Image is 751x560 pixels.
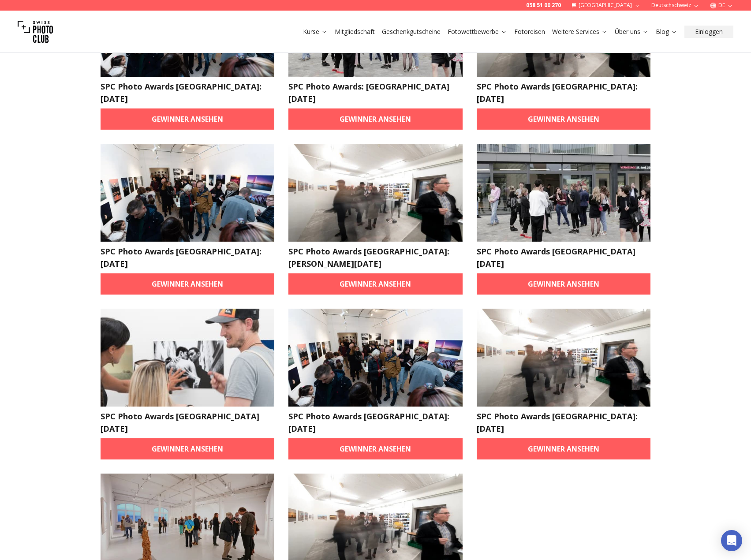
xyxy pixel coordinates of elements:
[331,26,378,38] button: Mitgliedschaft
[101,245,275,270] h2: SPC Photo Awards [GEOGRAPHIC_DATA]: [DATE]
[477,245,651,270] h2: SPC Photo Awards [GEOGRAPHIC_DATA] [DATE]
[615,27,649,36] a: Über uns
[101,438,275,459] a: Gewinner ansehen
[477,438,651,459] a: Gewinner ansehen
[288,245,463,270] h2: SPC Photo Awards [GEOGRAPHIC_DATA]: [PERSON_NAME][DATE]
[611,26,652,38] button: Über uns
[444,26,511,38] button: Fotowettbewerbe
[477,309,651,407] img: SPC Photo Awards Zürich: Juni 2025
[477,80,651,105] h2: SPC Photo Awards [GEOGRAPHIC_DATA]: [DATE]
[514,27,545,36] a: Fotoreisen
[552,27,608,36] a: Weitere Services
[477,410,651,435] h2: SPC Photo Awards [GEOGRAPHIC_DATA]: [DATE]
[477,273,651,295] a: Gewinner ansehen
[511,26,549,38] button: Fotoreisen
[549,26,611,38] button: Weitere Services
[101,108,275,130] a: Gewinner ansehen
[288,438,463,459] a: Gewinner ansehen
[477,108,651,130] a: Gewinner ansehen
[101,309,275,407] img: SPC Photo Awards WIEN Juni 2025
[477,144,651,242] img: SPC Photo Awards BERLIN May 2025
[101,410,275,435] h2: SPC Photo Awards [GEOGRAPHIC_DATA] [DATE]
[382,27,441,36] a: Geschenkgutscheine
[288,309,463,407] img: SPC Photo Awards Geneva: June 2025
[101,144,275,242] img: SPC Photo Awards Geneva: February 2025
[378,26,444,38] button: Geschenkgutscheine
[101,273,275,295] a: Gewinner ansehen
[299,26,331,38] button: Kurse
[288,144,463,242] img: SPC Photo Awards Zürich: März 2025
[526,2,561,9] a: 058 51 00 270
[448,27,507,36] a: Fotowettbewerbe
[101,80,275,105] h2: SPC Photo Awards [GEOGRAPHIC_DATA]: [DATE]
[288,108,463,130] a: Gewinner ansehen
[288,410,463,435] h2: SPC Photo Awards [GEOGRAPHIC_DATA]: [DATE]
[288,80,463,105] h2: SPC Photo Awards: [GEOGRAPHIC_DATA] [DATE]
[652,26,681,38] button: Blog
[303,27,328,36] a: Kurse
[684,26,733,38] button: Einloggen
[288,273,463,295] a: Gewinner ansehen
[335,27,375,36] a: Mitgliedschaft
[18,14,53,49] img: Swiss photo club
[656,27,677,36] a: Blog
[721,530,742,551] div: Open Intercom Messenger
